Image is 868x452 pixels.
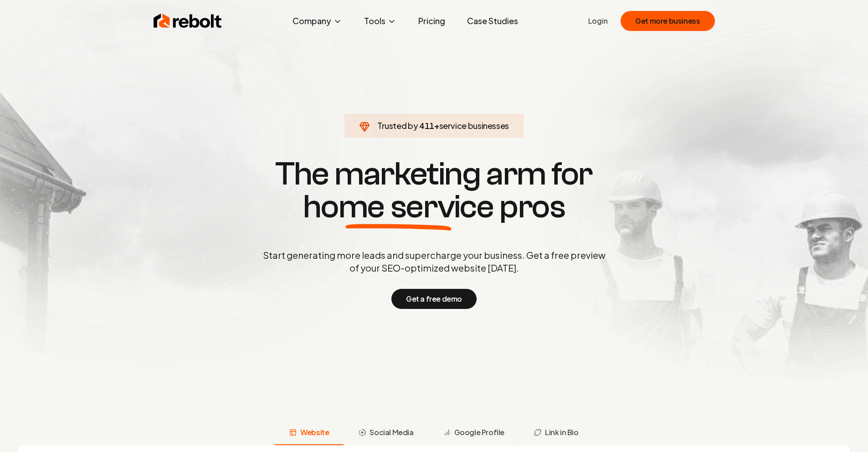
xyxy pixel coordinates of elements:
button: Link in Bio [519,421,593,445]
button: Company [285,12,349,30]
a: Pricing [411,12,452,30]
p: Start generating more leads and supercharge your business. Get a free preview of your SEO-optimiz... [261,249,607,274]
span: home service [303,190,494,223]
button: Google Profile [428,421,519,445]
img: Rebolt Logo [154,12,222,30]
button: Get more business [621,11,714,31]
span: Social Media [370,427,413,438]
button: Tools [357,12,404,30]
button: Social Media [344,421,428,445]
span: service businesses [439,120,509,131]
a: Case Studies [460,12,525,30]
span: Google Profile [454,427,504,438]
a: Login [588,15,608,26]
button: Get a free demo [391,289,477,309]
span: 411 [419,119,434,132]
span: Trusted by [377,120,418,131]
button: Website [275,421,344,445]
h1: The marketing arm for pros [216,158,653,223]
span: Website [300,427,329,438]
span: Link in Bio [545,427,579,438]
span: + [434,120,439,131]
